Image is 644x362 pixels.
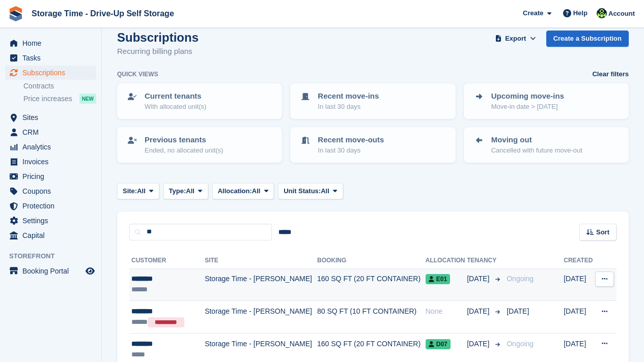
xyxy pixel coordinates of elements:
a: Current tenants With allocated unit(s) [118,84,281,118]
span: Subscriptions [22,66,83,80]
p: Upcoming move-ins [491,90,564,102]
span: Protection [22,199,83,213]
td: 160 SQ FT (20 FT CONTAINER) [317,268,426,301]
button: Site: All [117,183,159,200]
a: menu [5,110,96,125]
a: menu [5,36,96,50]
h1: Subscriptions [117,31,199,44]
span: Storefront [9,251,101,261]
div: NEW [79,94,96,104]
a: menu [5,155,96,169]
a: Preview store [84,265,96,277]
span: Account [608,9,635,19]
span: Help [573,8,587,18]
span: Booking Portal [22,264,83,278]
a: menu [5,214,96,228]
span: All [321,186,329,196]
a: menu [5,51,96,65]
span: [DATE] [467,274,491,284]
th: Booking [317,253,426,269]
span: Unit Status: [284,186,321,196]
button: Allocation: All [212,183,274,200]
a: menu [5,140,96,154]
span: Allocation: [218,186,252,196]
p: Current tenants [145,90,206,102]
th: Tenancy [467,253,502,269]
th: Site [205,253,317,269]
a: Contracts [23,81,96,91]
a: menu [5,169,96,184]
p: Cancelled with future move-out [491,145,582,156]
img: Laaibah Sarwar [597,8,607,18]
p: Moving out [491,134,582,146]
div: None [426,306,467,317]
a: menu [5,199,96,213]
span: D07 [426,339,451,349]
span: Create [523,8,543,18]
span: Sort [596,227,609,237]
a: Create a Subscription [546,31,629,47]
a: menu [5,125,96,139]
a: Clear filters [592,69,629,79]
td: [DATE] [564,301,594,334]
span: [DATE] [467,306,491,317]
span: All [137,186,146,196]
span: Home [22,36,83,50]
a: menu [5,184,96,198]
p: Previous tenants [145,134,223,146]
button: Unit Status: All [278,183,343,200]
a: Price increases NEW [23,93,96,104]
a: Moving out Cancelled with future move-out [465,128,628,162]
p: Recurring billing plans [117,46,199,57]
h6: Quick views [117,70,158,79]
a: Upcoming move-ins Move-in date > [DATE] [465,84,628,118]
a: Previous tenants Ended, no allocated unit(s) [118,128,281,162]
span: Ongoing [507,340,534,348]
span: Site: [123,186,137,196]
span: Capital [22,228,83,243]
span: Export [505,34,526,44]
td: [DATE] [564,268,594,301]
th: Customer [129,253,205,269]
span: Pricing [22,169,83,184]
a: Storage Time - Drive-Up Self Storage [27,5,178,22]
span: Settings [22,214,83,228]
span: Analytics [22,140,83,154]
a: Recent move-outs In last 30 days [291,128,454,162]
td: Storage Time - [PERSON_NAME] [205,301,317,334]
p: Ended, no allocated unit(s) [145,145,223,156]
span: Coupons [22,184,83,198]
p: With allocated unit(s) [145,102,206,112]
span: Ongoing [507,275,534,283]
a: menu [5,228,96,243]
span: Type: [169,186,186,196]
span: All [252,186,261,196]
th: Created [564,253,594,269]
span: Sites [22,110,83,125]
p: Move-in date > [DATE] [491,102,564,112]
span: Invoices [22,155,83,169]
button: Export [493,31,538,47]
button: Type: All [163,183,208,200]
td: 80 SQ FT (10 FT CONTAINER) [317,301,426,334]
span: E01 [426,274,450,284]
p: In last 30 days [318,102,379,112]
a: menu [5,264,96,278]
a: menu [5,66,96,80]
span: [DATE] [467,339,491,349]
p: Recent move-outs [318,134,384,146]
span: [DATE] [507,307,529,315]
span: All [186,186,194,196]
p: Recent move-ins [318,90,379,102]
span: Tasks [22,51,83,65]
img: stora-icon-8386f47178a22dfd0bd8f6a31ec36ba5ce8667c1dd55bd0f319d3a0aa187defe.svg [8,6,23,21]
td: Storage Time - [PERSON_NAME] [205,268,317,301]
span: CRM [22,125,83,139]
th: Allocation [426,253,467,269]
span: Price increases [23,94,72,104]
p: In last 30 days [318,145,384,156]
a: Recent move-ins In last 30 days [291,84,454,118]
